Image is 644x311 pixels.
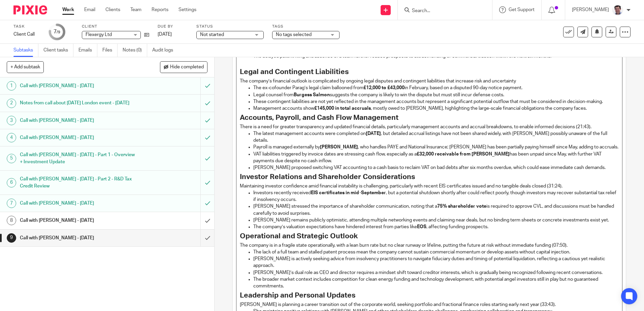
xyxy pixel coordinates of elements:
[253,92,618,98] p: Legal counsel from suggests the company is likely to win the dispute but must still incur defense...
[320,145,358,149] strong: [PERSON_NAME]
[196,24,264,29] label: Status
[253,164,618,171] p: [PERSON_NAME] proposed switching VAT accounting to a cash basis to reclaim VAT on bad debts after...
[417,224,426,229] strong: EOS
[240,78,618,84] p: The company’s financial outlook is complicated by ongoing legal disputes and contingent liabiliti...
[411,8,472,14] input: Search
[253,84,618,91] p: The ex-cofounder Parag’s legal claim ballooned from in February, based on a disputed 90-day notic...
[20,115,136,126] h1: Call with [PERSON_NAME] - [DATE]
[158,32,172,37] span: [DATE]
[253,144,618,150] p: Payroll is managed externally by , who handles PAYE and National Insurance; [PERSON_NAME] has bee...
[7,199,16,208] div: 7
[363,85,405,90] strong: £12,000 to £43,000
[20,150,136,167] h1: Call with [PERSON_NAME] - [DATE] - Part 1 - Overview + Investment Update
[152,6,168,13] a: Reports
[253,249,618,255] p: The lack of a full team and stalled patent process mean the company cannot sustain commercial mom...
[20,198,136,208] h1: Call with [PERSON_NAME] - [DATE]
[102,44,118,57] a: Files
[160,61,207,73] button: Hide completed
[7,61,44,73] button: + Add subtask
[130,6,141,13] a: Team
[572,6,609,13] p: [PERSON_NAME]
[253,105,618,112] p: Management accounts show , mostly owed to [PERSON_NAME], highlighting the large-scale financial o...
[417,152,510,157] strong: £32,000 receivable from [PERSON_NAME]
[86,32,112,37] span: Flexergy Ltd
[311,191,386,195] strong: EIS certificates in mid-September
[152,44,178,57] a: Audit logs
[170,65,204,70] span: Hide completed
[13,44,38,57] a: Subtasks
[612,5,623,15] img: Facebook%20Profile%20picture%20(2).jpg
[13,5,47,14] img: Pixie
[62,6,74,13] a: Work
[20,215,136,226] h1: Call with [PERSON_NAME] - [DATE]
[7,116,16,125] div: 3
[240,233,358,240] strong: Operational and Strategic Outlook
[105,6,120,13] a: Clients
[20,81,136,91] h1: Call with [PERSON_NAME] - [DATE]
[276,32,312,37] span: No tags selected
[253,203,618,217] p: [PERSON_NAME] stressed the importance of shareholder communication, noting that a is required to ...
[200,32,224,37] span: Not started
[240,301,618,308] p: [PERSON_NAME] is planning a career transition out of the corporate world, seeking portfolio and f...
[253,276,618,290] p: The broader market context includes competition for clean energy funding and technology developme...
[13,24,40,29] label: Task
[240,114,398,121] strong: Accounts, Payroll, and Cash Flow Management
[253,217,618,223] p: [PERSON_NAME] remains publicly optimistic, attending multiple networking events and claiming near...
[253,98,618,105] p: These contingent liabilities are not yet reflected in the management accounts but represent a sig...
[179,6,196,13] a: Settings
[240,68,349,75] strong: Legal and Contingent Liabilities
[253,130,618,144] p: The latest management accounts were completed on , but detailed accrual listings have not been sh...
[78,44,97,57] a: Emails
[240,124,618,130] p: There is a need for greater transparency and updated financial details, particularly management a...
[294,93,330,97] strong: Burgess Salmon
[240,292,355,299] strong: Leadership and Personal Updates
[7,216,16,225] div: 8
[20,233,136,243] h1: Call with [PERSON_NAME] - [DATE]
[240,183,618,189] p: Maintaining investor confidence amid financial instability is challenging, particularly with rece...
[240,242,618,249] p: The company is in a fragile state operationally, with a lean burn rate but no clear runway or lif...
[43,44,73,57] a: Client tasks
[57,30,60,34] small: /9
[253,269,618,276] p: [PERSON_NAME]’s dual role as CEO and director requires a mindset shift toward creditor interests,...
[7,81,16,91] div: 1
[20,98,136,108] h1: Notes from call about [DATE] London event - [DATE]
[509,7,535,12] span: Get Support
[123,44,147,57] a: Notes (0)
[54,28,60,36] div: 7
[7,99,16,108] div: 2
[7,133,16,142] div: 4
[240,173,415,180] strong: Investor Relations and Shareholder Considerations
[437,204,486,209] strong: 75% shareholder vote
[253,255,618,269] p: [PERSON_NAME] is actively seeking advice from insolvency practitioners to navigate fiduciary duti...
[253,151,618,165] p: VAT liabilities triggered by invoice dates are stressing cash flow, especially as a has been unpa...
[82,24,149,29] label: Client
[13,31,40,38] div: Client Call
[20,133,136,143] h1: Call with [PERSON_NAME] - [DATE]
[84,6,95,13] a: Email
[7,233,16,243] div: 9
[7,178,16,187] div: 6
[314,106,371,111] strong: £145,000 in total accruals
[20,174,136,191] h1: Call with [PERSON_NAME] - [DATE] - Part 2 - R&D Tax Credit Review
[272,24,340,29] label: Tags
[253,189,618,203] p: Investors recently received , but a potential shutdown shortly after could reflect poorly, though...
[7,154,16,163] div: 5
[158,24,188,29] label: Due by
[253,223,618,230] p: The company’s valuation expectations have hindered interest from parties like , affecting funding...
[366,131,381,136] strong: [DATE]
